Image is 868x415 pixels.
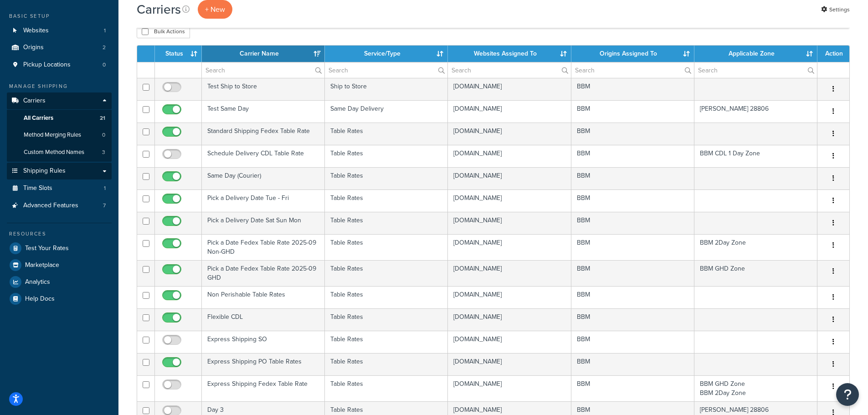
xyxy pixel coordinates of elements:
[7,22,112,39] li: Websites
[571,260,694,286] td: BBM
[448,167,571,190] td: [DOMAIN_NAME]
[448,331,571,353] td: [DOMAIN_NAME]
[325,212,448,234] td: Table Rates
[694,260,817,286] td: BBM GHD Zone
[694,234,817,260] td: BBM 2Day Zone
[694,145,817,167] td: BBM CDL 1 Day Zone
[24,131,81,139] span: Method Merging Rules
[7,163,112,179] a: Shipping Rules
[202,100,325,123] td: Test Same Day
[25,295,55,303] span: Help Docs
[325,331,448,353] td: Table Rates
[7,291,112,307] a: Help Docs
[448,353,571,375] td: [DOMAIN_NAME]
[325,286,448,308] td: Table Rates
[448,100,571,123] td: [DOMAIN_NAME]
[571,145,694,167] td: BBM
[23,202,78,210] span: Advanced Features
[694,100,817,123] td: [PERSON_NAME] 28806
[694,62,817,78] input: Search
[448,62,570,78] input: Search
[448,212,571,234] td: [DOMAIN_NAME]
[325,145,448,167] td: Table Rates
[325,353,448,375] td: Table Rates
[104,27,106,35] span: 1
[202,286,325,308] td: Non Perishable Table Rates
[448,145,571,167] td: [DOMAIN_NAME]
[325,123,448,145] td: Table Rates
[448,123,571,145] td: [DOMAIN_NAME]
[7,39,112,56] a: Origins 2
[571,234,694,260] td: BBM
[448,308,571,331] td: [DOMAIN_NAME]
[7,110,112,127] a: All Carriers 21
[571,190,694,212] td: BBM
[104,184,106,192] span: 1
[202,260,325,286] td: Pick a Date Fedex Table Rate 2025-09 GHD
[571,167,694,190] td: BBM
[23,167,66,175] span: Shipping Rules
[23,27,49,35] span: Websites
[202,190,325,212] td: Pick a Delivery Date Tue - Fri
[202,308,325,331] td: Flexible CDL
[202,375,325,401] td: Express Shipping Fedex Table Rate
[448,78,571,100] td: [DOMAIN_NAME]
[448,260,571,286] td: [DOMAIN_NAME]
[7,274,112,290] a: Analytics
[100,114,105,122] span: 21
[325,46,448,62] th: Service/Type: activate to sort column ascending
[7,197,112,214] li: Advanced Features
[448,286,571,308] td: [DOMAIN_NAME]
[571,212,694,234] td: BBM
[23,44,44,51] span: Origins
[571,375,694,401] td: BBM
[571,46,694,62] th: Origins Assigned To: activate to sort column ascending
[694,375,817,401] td: BBM GHD Zone BBM 2Day Zone
[7,110,112,127] li: All Carriers
[202,123,325,145] td: Standard Shipping Fedex Table Rate
[25,261,59,269] span: Marketplace
[24,149,84,156] span: Custom Method Names
[202,353,325,375] td: Express Shipping PO Table Rates
[7,82,112,90] div: Manage Shipping
[571,100,694,123] td: BBM
[7,92,112,109] a: Carriers
[25,245,69,252] span: Test Your Rates
[103,202,106,210] span: 7
[202,234,325,260] td: Pick a Date Fedex Table Rate 2025-09 Non-GHD
[7,92,112,162] li: Carriers
[448,375,571,401] td: [DOMAIN_NAME]
[202,46,325,62] th: Carrier Name: activate to sort column ascending
[102,131,105,139] span: 0
[7,240,112,256] a: Test Your Rates
[103,61,106,69] span: 0
[7,12,112,20] div: Basic Setup
[7,56,112,73] a: Pickup Locations 0
[817,46,849,62] th: Action
[102,149,105,156] span: 3
[7,56,112,73] li: Pickup Locations
[325,190,448,212] td: Table Rates
[202,212,325,234] td: Pick a Delivery Date Sat Sun Mon
[325,78,448,100] td: Ship to Store
[448,234,571,260] td: [DOMAIN_NAME]
[821,3,850,16] a: Settings
[7,257,112,273] li: Marketplace
[7,180,112,197] a: Time Slots 1
[7,127,112,143] a: Method Merging Rules 0
[325,234,448,260] td: Table Rates
[7,127,112,143] li: Method Merging Rules
[7,144,112,161] li: Custom Method Names
[7,197,112,214] a: Advanced Features 7
[155,46,202,62] th: Status: activate to sort column ascending
[202,331,325,353] td: Express Shipping SO
[571,286,694,308] td: BBM
[202,145,325,167] td: Schedule Delivery CDL Table Rate
[836,383,859,406] button: Open Resource Center
[325,308,448,331] td: Table Rates
[7,39,112,56] li: Origins
[448,46,571,62] th: Websites Assigned To: activate to sort column ascending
